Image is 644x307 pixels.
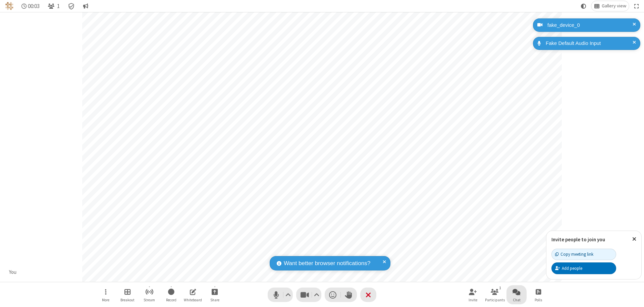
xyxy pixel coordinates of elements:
[45,1,62,11] button: Open participant list
[296,288,321,302] button: Stop video (⌘+Shift+V)
[312,288,321,302] button: Video setting
[360,288,376,302] button: End or leave meeting
[551,236,605,243] label: Invite people to join you
[513,298,521,302] span: Chat
[627,231,641,247] button: Close popover
[578,1,589,11] button: Using system theme
[341,288,357,302] button: Raise hand
[184,298,202,302] span: Whiteboard
[65,1,78,11] div: Meeting details Encryption enabled
[469,298,477,302] span: Invite
[325,288,341,302] button: Send a reaction
[120,298,135,302] span: Breakout
[506,285,527,304] button: Open chat
[485,285,505,304] button: Open participant list
[545,21,635,29] div: fake_device_0
[535,298,542,302] span: Polls
[161,285,181,304] button: Start recording
[210,298,219,302] span: Share
[19,1,43,11] div: Timer
[117,285,138,304] button: Manage Breakout Rooms
[284,288,293,302] button: Audio settings
[183,285,203,304] button: Open shared whiteboard
[284,259,370,268] span: Want better browser notifications?
[551,262,616,274] button: Add people
[485,298,505,302] span: Participants
[166,298,176,302] span: Record
[144,298,155,302] span: Stream
[80,1,91,11] button: Conversation
[463,285,483,304] button: Invite participants (⌘+Shift+I)
[139,285,159,304] button: Start streaming
[555,251,593,257] div: Copy meeting link
[602,3,626,9] span: Gallery view
[205,285,225,304] button: Start sharing
[497,285,503,291] div: 1
[551,249,616,260] button: Copy meeting link
[591,1,629,11] button: Change layout
[268,288,293,302] button: Mute (⌘+Shift+A)
[102,298,109,302] span: More
[5,2,13,10] img: QA Selenium DO NOT DELETE OR CHANGE
[57,3,60,9] span: 1
[7,268,19,276] div: You
[96,285,116,304] button: Open menu
[28,3,40,9] span: 00:03
[528,285,548,304] button: Open poll
[632,1,642,11] button: Fullscreen
[543,40,635,47] div: Fake Default Audio Input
